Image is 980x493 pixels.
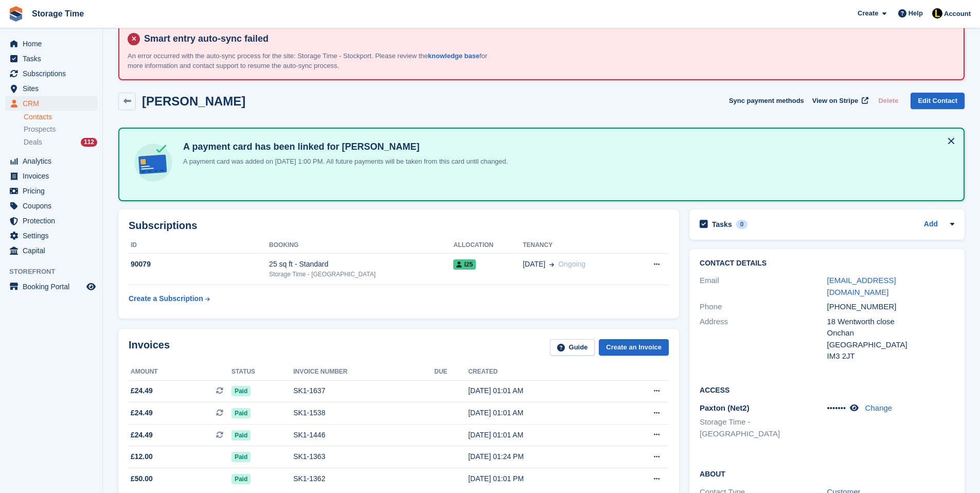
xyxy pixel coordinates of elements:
[24,137,97,148] a: Deals 112
[736,220,748,229] div: 0
[8,6,24,22] img: stora-icon-8386f47178a22dfd0bd8f6a31ec36ba5ce8667c1dd55bd0f319d3a0aa187defe.svg
[808,93,870,110] a: View on Stripe
[5,279,97,294] a: menu
[453,237,523,254] th: Allocation
[700,384,954,395] h2: Access
[5,96,97,111] a: menu
[24,137,42,147] span: Deals
[129,289,210,308] a: Create a Subscription
[23,96,84,111] span: CRM
[293,473,434,484] div: SK1-1362
[28,5,88,22] a: Storage Time
[827,276,896,296] a: [EMAIL_ADDRESS][DOMAIN_NAME]
[131,473,153,484] span: £50.00
[129,293,203,304] div: Create a Subscription
[428,52,479,60] a: knowledge base
[142,94,245,108] h2: [PERSON_NAME]
[5,81,97,96] a: menu
[468,451,613,462] div: [DATE] 01:24 PM
[23,279,84,294] span: Booking Portal
[23,199,84,213] span: Coupons
[5,214,97,228] a: menu
[523,237,631,254] th: Tenancy
[523,259,545,270] span: [DATE]
[293,430,434,441] div: SK1-1446
[599,339,669,356] a: Create an Invoice
[908,8,923,19] span: Help
[827,316,954,328] div: 18 Wentworth close
[827,339,954,351] div: [GEOGRAPHIC_DATA]
[293,451,434,462] div: SK1-1363
[23,214,84,228] span: Protection
[24,112,97,122] a: Contacts
[81,138,97,147] div: 112
[700,416,827,439] li: Storage Time - [GEOGRAPHIC_DATA]
[700,316,827,362] div: Address
[729,93,804,110] button: Sync payment methods
[874,93,902,110] button: Delete
[23,81,84,96] span: Sites
[468,364,613,380] th: Created
[23,37,84,51] span: Home
[700,301,827,313] div: Phone
[827,403,846,412] span: •••••••
[23,243,84,258] span: Capital
[558,260,585,268] span: Ongoing
[944,9,971,19] span: Account
[9,267,102,277] span: Storefront
[269,259,453,270] div: 25 sq ft - Standard
[23,154,84,168] span: Analytics
[131,408,153,418] span: £24.49
[24,125,56,134] span: Prospects
[231,364,293,380] th: Status
[468,473,613,484] div: [DATE] 01:01 PM
[23,66,84,81] span: Subscriptions
[131,385,153,396] span: £24.49
[23,51,84,66] span: Tasks
[812,96,858,106] span: View on Stripe
[858,8,878,19] span: Create
[453,259,476,270] span: I25
[129,339,170,356] h2: Invoices
[700,468,954,479] h2: About
[293,408,434,418] div: SK1-1538
[24,124,97,135] a: Prospects
[932,8,942,19] img: Laaibah Sarwar
[5,228,97,243] a: menu
[700,259,954,268] h2: Contact Details
[269,270,453,279] div: Storage Time - [GEOGRAPHIC_DATA]
[5,66,97,81] a: menu
[5,154,97,168] a: menu
[231,430,251,441] span: Paid
[129,259,269,270] div: 90079
[23,169,84,183] span: Invoices
[5,243,97,258] a: menu
[827,350,954,362] div: IM3 2JT
[231,408,251,418] span: Paid
[293,364,434,380] th: Invoice number
[23,228,84,243] span: Settings
[827,327,954,339] div: Onchan
[231,474,251,484] span: Paid
[5,184,97,198] a: menu
[85,280,97,293] a: Preview store
[468,430,613,441] div: [DATE] 01:01 AM
[468,385,613,396] div: [DATE] 01:01 AM
[468,408,613,418] div: [DATE] 01:01 AM
[231,386,251,396] span: Paid
[924,219,938,231] a: Add
[5,169,97,183] a: menu
[293,385,434,396] div: SK1-1637
[5,37,97,51] a: menu
[865,403,893,412] a: Change
[129,220,669,232] h2: Subscriptions
[131,451,153,462] span: £12.00
[550,339,595,356] a: Guide
[129,364,231,380] th: Amount
[132,141,175,184] img: card-linked-ebf98d0992dc2aeb22e95c0e3c79077019eb2392cfd83c6a337811c24bc77127.svg
[712,220,732,229] h2: Tasks
[128,51,488,71] p: An error occurred with the auto-sync process for the site: Storage Time - Stockport. Please revie...
[140,33,955,45] h4: Smart entry auto-sync failed
[131,430,153,441] span: £24.49
[179,141,508,153] h4: A payment card has been linked for [PERSON_NAME]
